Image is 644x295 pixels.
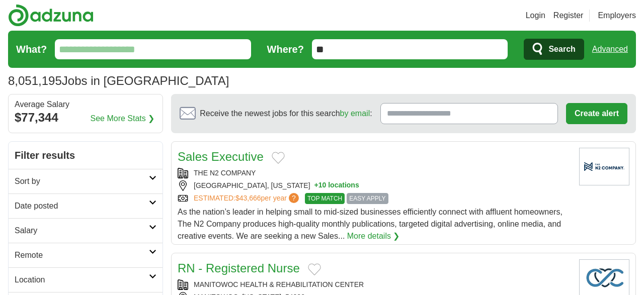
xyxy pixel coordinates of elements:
h2: Sort by [15,175,149,187]
a: Register [553,10,584,22]
iframe: Kidirisha cha 'Ingia ukitumia akaunti ya Google' [437,10,634,171]
span: As the nation’s leader in helping small to mid-sized businesses efficiently connect with affluent... [178,208,562,240]
label: Where? [267,42,304,57]
a: Salary [9,218,163,243]
a: Login [526,10,545,22]
div: Average Salary [15,101,156,109]
h2: Filter results [9,142,163,169]
span: ? [289,193,299,203]
h1: Jobs in [GEOGRAPHIC_DATA] [8,74,229,87]
span: TOP MATCH [305,193,345,204]
a: See More Stats ❯ [91,113,155,125]
h2: Remote [15,249,149,261]
span: + [314,180,318,191]
div: [GEOGRAPHIC_DATA], [US_STATE] [178,180,571,191]
div: THE N2 COMPANY [178,168,571,178]
a: by email [340,109,370,118]
a: RN - Registered Nurse [178,261,300,275]
h2: Location [15,274,149,286]
button: Add to favorite jobs [308,263,321,275]
button: +10 locations [314,180,359,191]
div: MANITOWOC HEALTH & REHABILITATION CENTER [178,279,571,290]
div: $77,344 [15,109,156,127]
a: Date posted [9,193,163,218]
a: Employers [598,10,636,22]
a: Sales Executive [178,150,264,163]
button: Add to favorite jobs [272,152,285,164]
a: Location [9,267,163,292]
a: Sort by [9,169,163,193]
a: ESTIMATED:$43,666per year? [194,193,301,204]
span: EASY APPLY [347,193,388,204]
a: More details ❯ [347,230,400,242]
span: 8,051,195 [8,72,62,90]
img: Adzuna logo [8,4,94,27]
label: What? [16,42,47,57]
span: Receive the newest jobs for this search : [200,108,372,120]
span: $43,666 [235,194,261,202]
h2: Salary [15,225,149,237]
h2: Date posted [15,200,149,212]
a: Remote [9,243,163,267]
